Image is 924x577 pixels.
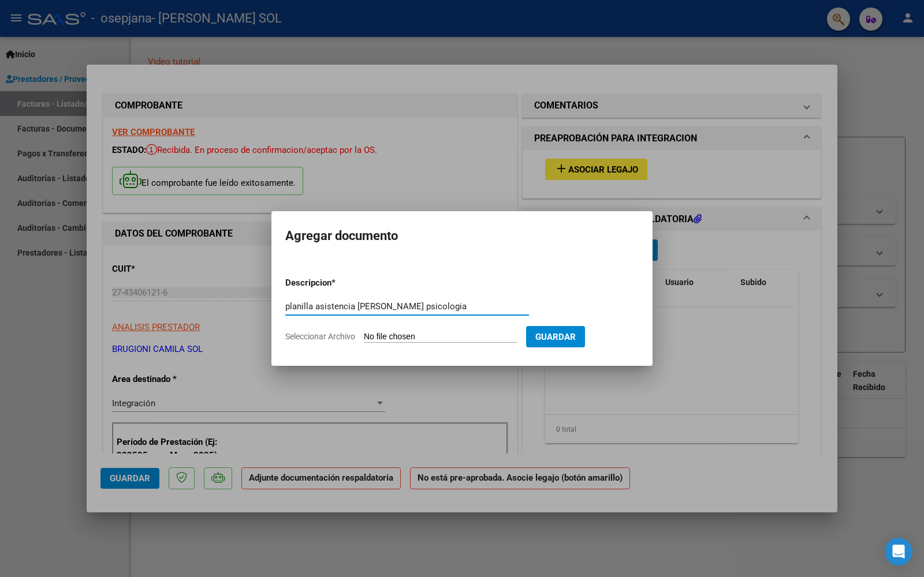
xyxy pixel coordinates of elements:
button: Guardar [526,326,585,347]
span: Seleccionar Archivo [285,332,355,341]
span: Guardar [535,332,576,342]
p: Descripcion [285,276,392,290]
div: Open Intercom Messenger [885,538,912,565]
h2: Agregar documento [285,225,639,247]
